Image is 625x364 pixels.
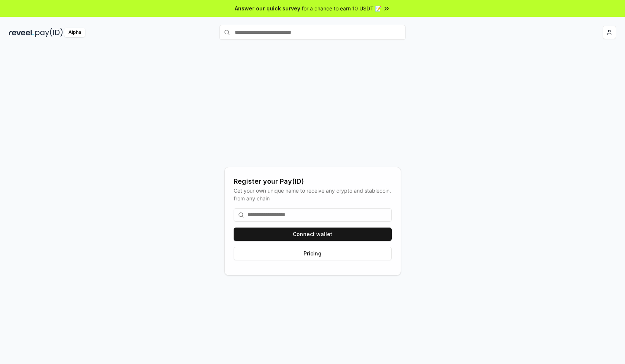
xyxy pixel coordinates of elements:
[302,4,381,12] span: for a chance to earn 10 USDT 📝
[234,176,392,187] div: Register your Pay(ID)
[234,228,392,241] button: Connect wallet
[234,187,392,202] div: Get your own unique name to receive any crypto and stablecoin, from any chain
[235,4,300,12] span: Answer our quick survey
[9,28,34,37] img: reveel_dark
[234,247,392,260] button: Pricing
[64,28,85,37] div: Alpha
[35,28,63,37] img: pay_id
